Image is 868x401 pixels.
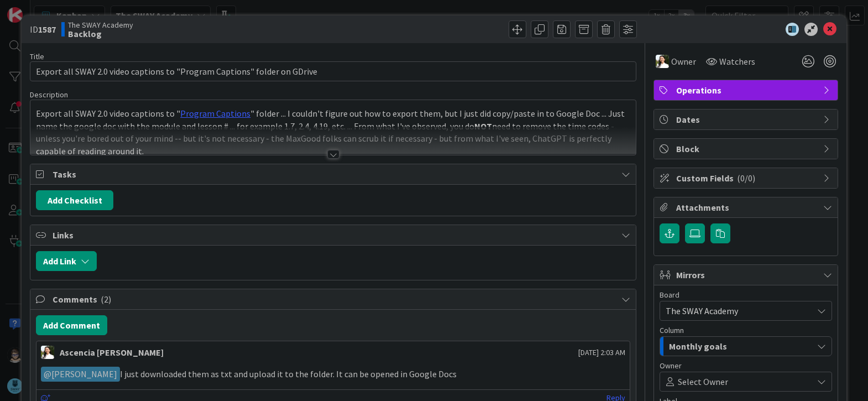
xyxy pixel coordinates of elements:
[676,201,818,214] span: Attachments
[30,61,636,81] input: type card name here...
[60,346,164,359] div: Ascencia [PERSON_NAME]
[474,121,492,132] strong: NOT
[38,24,56,35] b: 1587
[53,168,616,181] span: Tasks
[676,84,818,97] span: Operations
[671,55,696,68] span: Owner
[666,305,738,316] span: The SWAY Academy
[656,55,669,68] img: AK
[676,142,818,155] span: Block
[180,108,250,119] a: Program Captions
[660,291,679,299] span: Board
[578,347,625,358] span: [DATE] 2:03 AM
[676,113,818,126] span: Dates
[676,268,818,282] span: Mirrors
[660,336,832,356] button: Monthly goals
[678,375,728,388] span: Select Owner
[41,346,54,359] img: AK
[36,315,107,335] button: Add Comment
[719,55,755,68] span: Watchers
[676,171,818,185] span: Custom Fields
[101,294,111,305] span: ( 2 )
[68,20,133,29] span: The SWAY Academy
[669,339,727,353] span: Monthly goals
[737,173,755,184] span: ( 0/0 )
[30,23,56,36] span: ID
[68,29,133,38] b: Backlog
[660,362,682,369] span: Owner
[44,368,51,379] span: @
[36,251,97,271] button: Add Link
[44,368,117,379] span: [PERSON_NAME]
[30,51,44,61] label: Title
[30,90,68,100] span: Description
[36,107,630,158] p: Export all SWAY 2.0 video captions to " " folder ... I couldn't figure out how to export them, bu...
[53,228,616,242] span: Links
[36,190,113,210] button: Add Checklist
[53,293,616,306] span: Comments
[660,326,684,334] span: Column
[41,367,625,382] p: I just downloaded them as txt and upload it to the folder. It can be opened in Google Docs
